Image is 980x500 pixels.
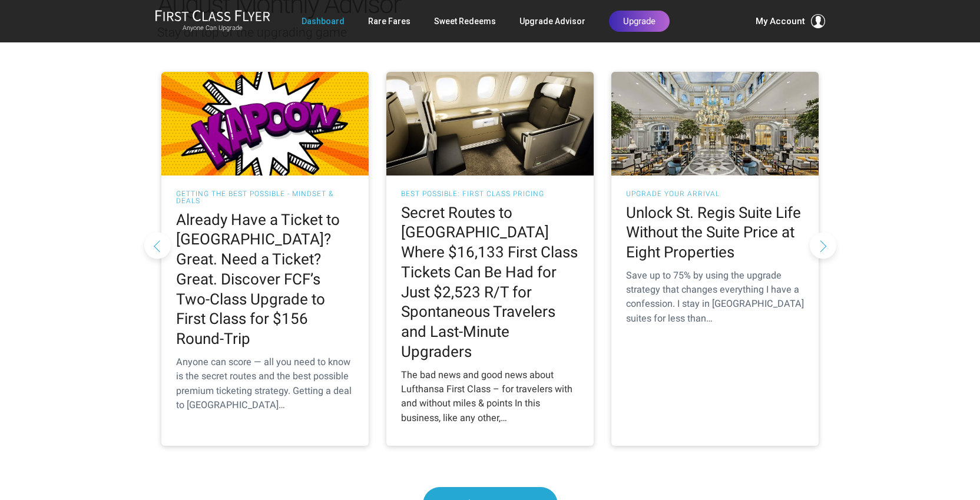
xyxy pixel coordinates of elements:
h3: Upgrade Your Arrival [626,190,804,197]
button: Previous slide [144,232,171,259]
a: Upgrade [609,11,670,32]
button: Next slide [810,232,836,259]
a: Best Possible: First Class Pricing Secret Routes to [GEOGRAPHIC_DATA] Where $16,133 First Class T... [386,72,594,446]
a: Upgrade Your Arrival Unlock St. Regis Suite Life Without the Suite Price at Eight Properties Save... [611,72,819,446]
img: First Class Flyer [155,9,270,22]
h3: Getting the Best Possible - Mindset & Deals [176,190,354,204]
a: Getting the Best Possible - Mindset & Deals Already Have a Ticket to [GEOGRAPHIC_DATA]? Great. Ne... [161,72,369,446]
a: Upgrade Advisor [519,11,585,32]
a: Sweet Redeems [434,11,496,32]
div: Save up to 75% by using the upgrade strategy that changes everything I have a confession. I stay ... [626,269,804,326]
h2: Unlock St. Regis Suite Life Without the Suite Price at Eight Properties [626,203,804,263]
button: My Account [756,14,825,28]
span: My Account [756,14,805,28]
div: Anyone can score — all you need to know is the secret routes and the best possible premium ticket... [176,355,354,412]
a: Dashboard [302,11,345,32]
div: The bad news and good news about Lufthansa First Class – for travelers with and without miles & p... [401,368,579,425]
small: Anyone Can Upgrade [155,24,270,32]
h3: Best Possible: First Class Pricing [401,190,579,197]
a: First Class FlyerAnyone Can Upgrade [155,9,270,33]
h2: Already Have a Ticket to [GEOGRAPHIC_DATA]? Great. Need a Ticket? Great. Discover FCF’s Two-Class... [176,210,354,349]
h2: Secret Routes to [GEOGRAPHIC_DATA] Where $16,133 First Class Tickets Can Be Had for Just $2,523 R... [401,203,579,362]
a: Rare Fares [368,11,410,32]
